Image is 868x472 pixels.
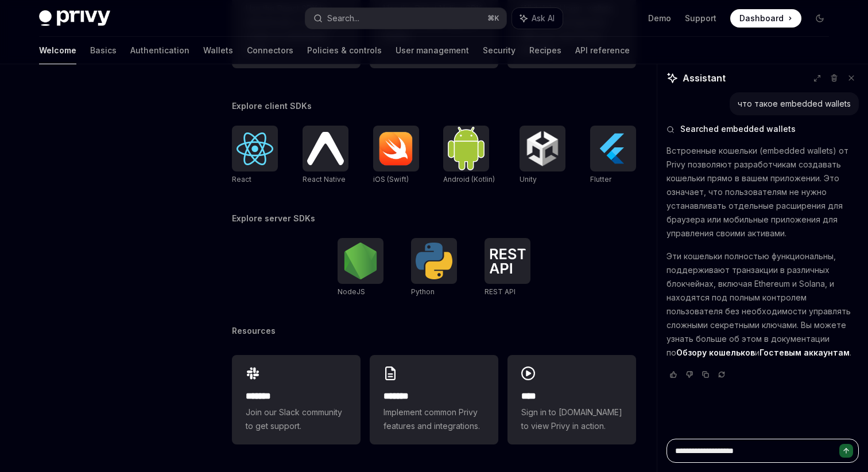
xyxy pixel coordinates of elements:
[232,325,276,337] span: Resources
[759,348,850,358] a: Гостевым аккаунтам
[730,9,801,28] a: Dashboard
[203,37,233,64] a: Wallets
[370,355,498,444] a: **** **Implement common Privy features and integrations.
[247,37,293,64] a: Connectors
[575,37,630,64] a: API reference
[648,13,671,24] a: Demo
[483,37,516,64] a: Security
[416,243,452,279] img: Python
[246,405,347,433] span: Join our Slack community to get support.
[396,37,469,64] a: User management
[666,144,859,240] p: Встроенные кошельки (embedded wallets) от Privy позволяют разработчикам создавать кошельки прямо ...
[39,37,76,64] a: Welcome
[485,238,530,298] a: REST APIREST API
[739,13,784,24] span: Dashboard
[307,37,382,64] a: Policies & controls
[521,405,622,433] span: Sign in to [DOMAIN_NAME] to view Privy in action.
[303,175,346,184] span: React Native
[683,71,726,85] span: Assistant
[232,355,361,444] a: **** **Join our Slack community to get support.
[373,175,409,184] span: iOS (Swift)
[232,175,251,184] span: React
[232,126,278,185] a: ReactReact
[489,248,526,274] img: REST API
[383,405,485,433] span: Implement common Privy features and integrations.
[448,127,485,170] img: Android (Kotlin)
[130,37,189,64] a: Authentication
[666,123,859,135] button: Searched embedded wallets
[590,175,611,184] span: Flutter
[411,287,435,296] span: Python
[839,444,853,458] button: Send message
[378,131,414,166] img: iOS (Swift)
[232,213,315,224] span: Explore server SDKs
[443,126,495,185] a: Android (Kotlin)Android (Kotlin)
[305,8,506,29] button: Search...⌘K
[532,13,555,24] span: Ask AI
[443,175,495,184] span: Android (Kotlin)
[237,132,273,165] img: React
[90,37,117,64] a: Basics
[373,126,419,185] a: iOS (Swift)iOS (Swift)
[411,238,457,298] a: PythonPython
[524,130,561,167] img: Unity
[512,8,563,29] button: Ask AI
[338,238,383,298] a: NodeJSNodeJS
[232,100,312,112] span: Explore client SDKs
[327,11,359,25] div: Search...
[39,10,110,26] img: dark logo
[595,130,631,167] img: Flutter
[676,348,755,358] a: Обзору кошельков
[680,123,796,135] span: Searched embedded wallets
[811,9,829,28] button: Toggle dark mode
[307,132,344,165] img: React Native
[685,13,716,24] a: Support
[529,37,561,64] a: Recipes
[303,126,348,185] a: React NativeReact Native
[487,14,499,23] span: ⌘ K
[342,243,379,279] img: NodeJS
[520,175,537,184] span: Unity
[338,287,365,296] span: NodeJS
[666,249,859,360] p: Эти кошельки полностью функциональны, поддерживают транзакции в различных блокчейнах, включая Eth...
[485,287,516,296] span: REST API
[738,98,851,110] div: что такое embedded wallets
[590,126,636,185] a: FlutterFlutter
[507,355,636,444] a: ****Sign in to [DOMAIN_NAME] to view Privy in action.
[520,126,565,185] a: UnityUnity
